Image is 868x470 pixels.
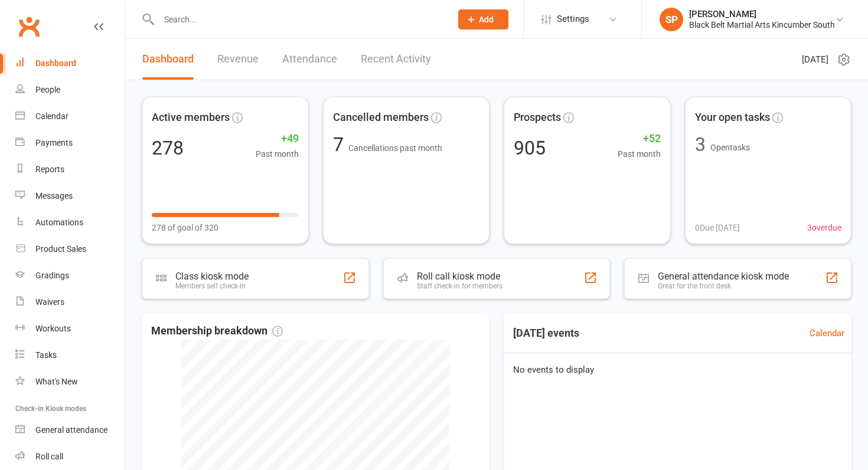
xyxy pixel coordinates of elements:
div: Waivers [35,297,64,307]
span: 278 of goal of 320 [152,221,218,234]
div: General attendance [35,425,107,435]
a: General attendance kiosk mode [15,417,125,443]
div: 278 [152,139,184,157]
div: 905 [514,139,546,157]
div: Black Belt Martial Arts Kincumber South [689,19,835,30]
a: Gradings [15,262,125,289]
h3: [DATE] events [504,323,589,344]
a: Messages [15,183,125,209]
span: Cancellations past month [348,143,442,153]
span: [DATE] [802,52,828,67]
div: Product Sales [35,244,86,254]
div: Roll call [35,452,63,461]
span: Prospects [514,109,561,126]
span: 3 overdue [807,221,841,234]
div: Gradings [35,271,69,280]
a: Calendar [15,103,125,130]
div: People [35,85,60,94]
span: 0 Due [DATE] [695,221,740,234]
div: [PERSON_NAME] [689,9,835,19]
div: What's New [35,377,78,386]
a: What's New [15,369,125,395]
div: Reports [35,165,64,174]
div: Automations [35,218,83,227]
span: +52 [618,130,661,147]
button: Add [458,9,508,29]
div: Great for the front desk [658,282,789,290]
a: Tasks [15,342,125,369]
a: Recent Activity [361,39,431,80]
div: Workouts [35,324,71,333]
a: Payments [15,130,125,156]
div: Payments [35,138,73,147]
span: 7 [333,133,348,156]
div: 3 [695,135,706,154]
a: Calendar [810,326,844,340]
span: Past month [618,147,661,160]
span: Your open tasks [695,109,770,126]
div: Tasks [35,350,57,360]
a: Roll call [15,443,125,470]
span: Membership breakdown [151,323,283,340]
span: Add [479,15,494,24]
a: Workouts [15,315,125,342]
div: SP [660,8,683,31]
span: Settings [557,6,589,32]
span: Cancelled members [333,109,429,126]
span: Open tasks [710,143,750,152]
a: Reports [15,156,125,183]
div: Messages [35,191,73,201]
a: Revenue [217,39,259,80]
div: Staff check-in for members [417,282,502,290]
div: Calendar [35,111,68,121]
div: No events to display [499,353,856,386]
a: Waivers [15,289,125,315]
div: Class kiosk mode [175,271,249,282]
a: Attendance [282,39,337,80]
span: +49 [256,130,299,147]
div: General attendance kiosk mode [658,271,789,282]
a: Clubworx [14,12,44,41]
div: Roll call kiosk mode [417,271,502,282]
a: Dashboard [142,39,194,80]
a: Automations [15,209,125,236]
div: Dashboard [35,58,76,68]
a: Dashboard [15,50,125,77]
span: Active members [152,109,230,126]
a: Product Sales [15,236,125,262]
div: Members self check-in [175,282,249,290]
span: Past month [256,147,299,160]
input: Search... [155,11,443,28]
a: People [15,77,125,103]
